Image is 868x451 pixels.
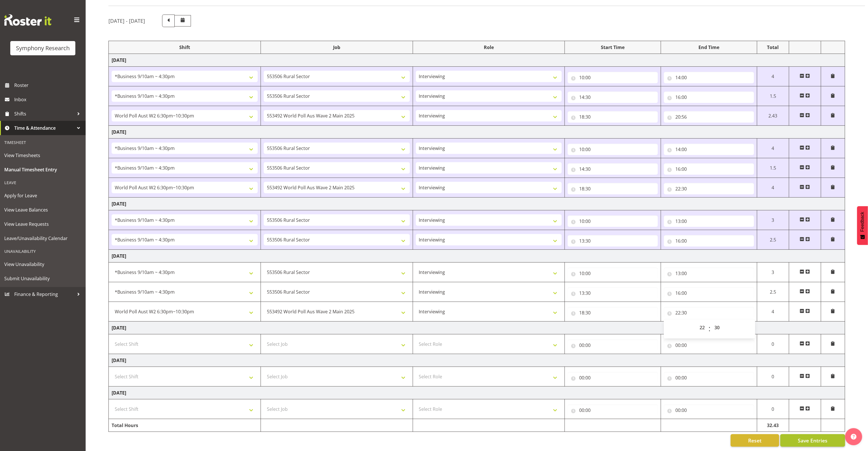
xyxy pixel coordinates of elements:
[14,109,74,118] span: Shifts
[4,206,81,214] span: View Leave Balances
[1,177,84,188] div: Leave
[664,235,754,247] input: Click to select...
[568,183,658,194] input: Click to select...
[568,287,658,299] input: Click to select...
[664,307,754,318] input: Click to select...
[16,44,70,52] div: Symphony Research
[731,434,779,447] button: Reset
[264,44,410,51] div: Job
[664,216,754,227] input: Click to select...
[757,263,789,282] td: 3
[757,86,789,106] td: 1.5
[860,212,865,232] span: Feedback
[568,372,658,383] input: Click to select...
[4,151,81,160] span: View Timesheets
[664,92,754,103] input: Click to select...
[664,72,754,83] input: Click to select...
[1,257,84,271] a: View Unavailability
[780,434,845,447] button: Save Entries
[757,67,789,86] td: 4
[108,18,145,24] h5: [DATE] - [DATE]
[851,434,857,440] img: help-xxl-2.png
[4,14,51,26] img: Rosterit website logo
[568,163,658,175] input: Click to select...
[4,191,81,200] span: Apply for Leave
[416,44,562,51] div: Role
[664,287,754,299] input: Click to select...
[4,260,81,269] span: View Unavailability
[748,437,762,444] span: Reset
[664,340,754,351] input: Click to select...
[568,235,658,247] input: Click to select...
[1,188,84,203] a: Apply for Leave
[1,148,84,162] a: View Timesheets
[664,183,754,194] input: Click to select...
[1,203,84,217] a: View Leave Balances
[760,44,786,51] div: Total
[709,322,711,336] span: :
[109,387,845,399] td: [DATE]
[109,419,261,432] td: Total Hours
[4,165,81,174] span: Manual Timesheet Entry
[664,372,754,383] input: Click to select...
[757,139,789,158] td: 4
[14,290,74,298] span: Finance & Reporting
[664,144,754,155] input: Click to select...
[757,158,789,178] td: 1.5
[14,81,83,90] span: Roster
[568,111,658,123] input: Click to select...
[757,367,789,387] td: 0
[568,92,658,103] input: Click to select...
[757,106,789,126] td: 2.43
[568,216,658,227] input: Click to select...
[109,354,845,367] td: [DATE]
[664,268,754,279] input: Click to select...
[1,137,84,148] div: Timesheet
[664,405,754,416] input: Click to select...
[857,206,868,245] button: Feedback - Show survey
[664,44,754,51] div: End Time
[1,271,84,286] a: Submit Unavailability
[109,198,845,210] td: [DATE]
[568,405,658,416] input: Click to select...
[112,44,258,51] div: Shift
[4,220,81,228] span: View Leave Requests
[568,72,658,83] input: Click to select...
[568,44,658,51] div: Start Time
[14,124,74,132] span: Time & Attendance
[798,437,827,444] span: Save Entries
[1,217,84,231] a: View Leave Requests
[109,322,845,334] td: [DATE]
[568,340,658,351] input: Click to select...
[757,399,789,419] td: 0
[568,144,658,155] input: Click to select...
[14,95,83,104] span: Inbox
[1,245,84,257] div: Unavailability
[664,111,754,123] input: Click to select...
[757,419,789,432] td: 32.43
[109,250,845,263] td: [DATE]
[664,163,754,175] input: Click to select...
[4,234,81,243] span: Leave/Unavailability Calendar
[757,178,789,198] td: 4
[757,302,789,322] td: 4
[757,230,789,250] td: 2.5
[757,282,789,302] td: 2.5
[109,54,845,67] td: [DATE]
[1,162,84,177] a: Manual Timesheet Entry
[568,307,658,318] input: Click to select...
[109,126,845,139] td: [DATE]
[4,274,81,283] span: Submit Unavailability
[757,210,789,230] td: 3
[1,231,84,245] a: Leave/Unavailability Calendar
[757,334,789,354] td: 0
[568,268,658,279] input: Click to select...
